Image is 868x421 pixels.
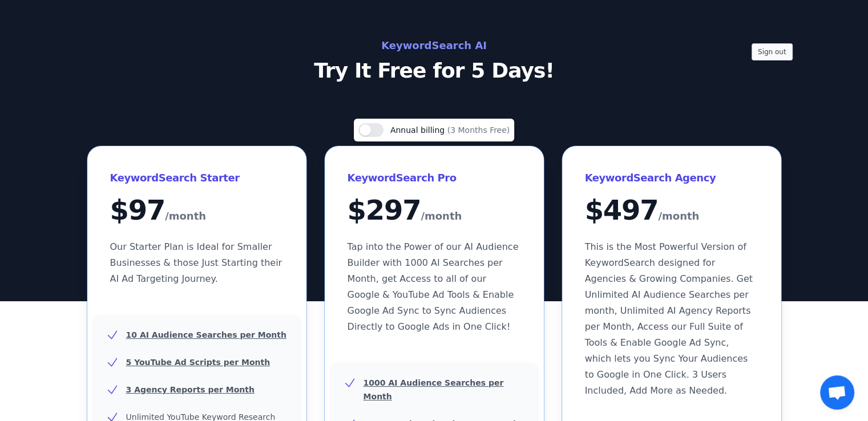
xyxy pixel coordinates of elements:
[364,378,504,401] u: 1000 AI Audience Searches per Month
[110,196,284,225] div: $ 97
[585,169,758,187] h3: KeywordSearch Agency
[110,169,284,187] h3: KeywordSearch Starter
[390,126,447,135] span: Annual billing
[585,196,758,225] div: $ 497
[348,241,519,332] span: Tap into the Power of our AI Audience Builder with 1000 AI Searches per Month, get Access to all ...
[165,207,206,225] span: /month
[421,207,462,225] span: /month
[126,385,255,394] u: 3 Agency Reports per Month
[110,241,282,284] span: Our Starter Plan is Ideal for Smaller Businesses & those Just Starting their AI Ad Targeting Jour...
[585,241,753,396] span: This is the Most Powerful Version of KeywordSearch designed for Agencies & Growing Companies. Get...
[447,126,510,135] span: (3 Months Free)
[126,358,271,367] u: 5 YouTube Ad Scripts per Month
[348,196,521,225] div: $ 297
[752,43,793,60] button: Sign out
[658,207,699,225] span: /month
[348,169,521,187] h3: KeywordSearch Pro
[126,330,286,339] u: 10 AI Audience Searches per Month
[820,375,854,410] div: Open chat
[179,37,690,55] h2: KeywordSearch AI
[179,59,690,82] p: Try It Free for 5 Days!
